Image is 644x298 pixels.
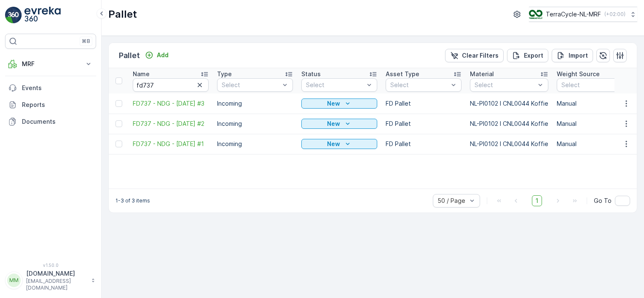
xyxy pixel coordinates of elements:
a: Documents [5,113,96,130]
p: ⌘B [82,38,90,45]
input: Search [133,78,209,92]
p: Material [470,70,494,78]
a: Reports [5,96,96,113]
div: Toggle Row Selected [115,100,122,107]
p: New [327,140,340,148]
td: NL-PI0102 I CNL0044 Koffie [466,134,553,154]
p: Status [301,70,321,78]
p: Select [306,81,364,89]
p: Reports [22,101,93,109]
div: MM [7,274,21,287]
button: Export [507,49,548,62]
button: Add [142,50,172,60]
button: New [301,139,377,149]
img: logo_light-DOdMpM7g.png [24,7,61,24]
a: FD737 - NDG - 04.09.2025 #2 [133,120,209,128]
p: MRF [22,60,79,68]
p: Export [524,51,543,60]
span: 1 [532,195,542,206]
div: Toggle Row Selected [115,120,122,127]
p: Type [217,70,232,78]
p: Select [390,81,448,89]
p: Asset Type [386,70,419,78]
td: FD Pallet [381,134,466,154]
p: Events [22,84,93,92]
p: New [327,99,340,108]
button: Clear Filters [445,49,504,62]
img: logo [5,7,22,24]
p: Import [569,51,588,60]
p: Documents [22,117,93,126]
p: 1-3 of 3 items [115,197,150,204]
p: Select [475,81,535,89]
a: FD737 - NDG - 04.09.2025 #3 [133,99,209,108]
button: MRF [5,56,96,72]
a: Events [5,80,96,96]
td: Manual [553,134,637,154]
a: FD737 - NDG - 04.09.2025 #1 [133,140,209,148]
td: Manual [553,93,637,114]
p: Add [157,51,169,59]
p: Select [561,81,620,89]
p: [EMAIL_ADDRESS][DOMAIN_NAME] [26,278,87,291]
td: Manual [553,114,637,134]
p: [DOMAIN_NAME] [26,269,87,278]
button: New [301,119,377,129]
td: NL-PI0102 I CNL0044 Koffie [466,114,553,134]
p: Clear Filters [462,51,499,60]
button: TerraCycle-NL-MRF(+02:00) [529,7,637,22]
span: FD737 - NDG - [DATE] #3 [133,99,209,108]
p: ( +02:00 ) [604,11,625,18]
button: MM[DOMAIN_NAME][EMAIL_ADDRESS][DOMAIN_NAME] [5,269,96,291]
p: Name [133,70,150,78]
button: Import [552,49,593,62]
td: NL-PI0102 I CNL0044 Koffie [466,93,553,114]
p: Select [222,81,280,89]
p: New [327,120,340,128]
span: FD737 - NDG - [DATE] #2 [133,120,209,128]
td: FD Pallet [381,114,466,134]
span: FD737 - NDG - [DATE] #1 [133,140,209,148]
button: New [301,98,377,109]
p: Pallet [108,8,137,21]
span: v 1.50.0 [5,263,96,268]
td: Incoming [213,114,297,134]
p: Pallet [119,50,140,61]
td: Incoming [213,134,297,154]
p: Weight Source [557,70,600,78]
td: FD Pallet [381,93,466,114]
img: TC_v739CUj.png [529,10,542,19]
span: Go To [594,197,612,205]
td: Incoming [213,93,297,114]
div: Toggle Row Selected [115,141,122,147]
p: TerraCycle-NL-MRF [546,10,601,19]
